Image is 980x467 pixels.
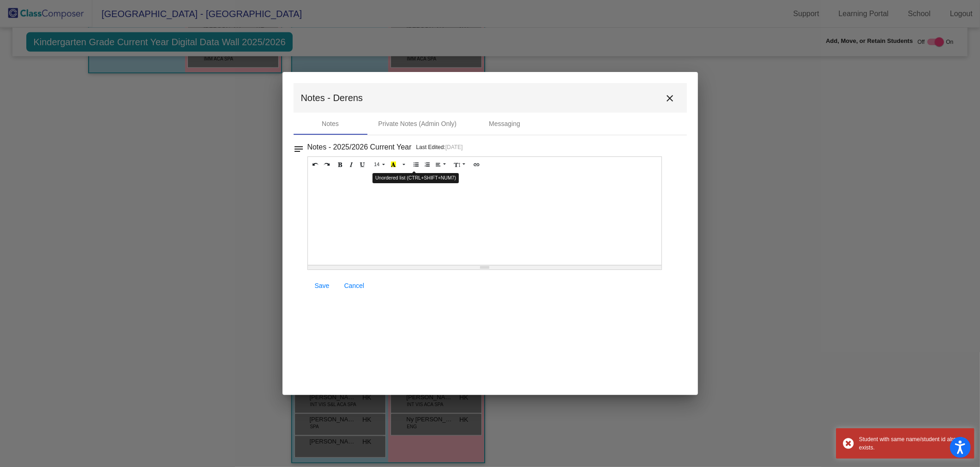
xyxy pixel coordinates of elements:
button: Link (CTRL+K) [471,159,482,170]
span: [DATE] [445,144,463,150]
div: Private Notes (Admin Only) [379,119,457,129]
button: Bold (CTRL+B) [335,159,347,170]
button: Redo (CTRL+Y) [321,159,333,170]
span: Notes - Derens [301,90,363,105]
button: Recent Color [388,159,399,170]
button: More Color [399,159,408,170]
div: Student with same name/student id already exists. [859,435,968,452]
button: Undo (CTRL+Z) [310,159,322,170]
mat-icon: notes [294,141,305,152]
div: Messaging [489,119,520,129]
button: Italic (CTRL+I) [346,159,358,170]
div: Resize [308,265,662,269]
button: Font Size [371,159,388,170]
button: Line Height [451,159,469,170]
h3: Notes - 2025/2026 Current Year [307,141,412,154]
span: Cancel [344,282,365,289]
button: Ordered list (CTRL+SHIFT+NUM8) [421,159,433,170]
p: Last Edited: [416,143,463,152]
div: Unordered list (CTRL+SHIFT+NUM7) [373,173,459,183]
button: Unordered list (CTRL+SHIFT+NUM7) [410,159,422,170]
mat-icon: close [665,93,676,104]
span: 14 [374,162,380,167]
div: Notes [322,119,339,129]
button: Underline (CTRL+U) [357,159,369,170]
button: Paragraph [433,159,450,170]
span: Save [315,282,330,289]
